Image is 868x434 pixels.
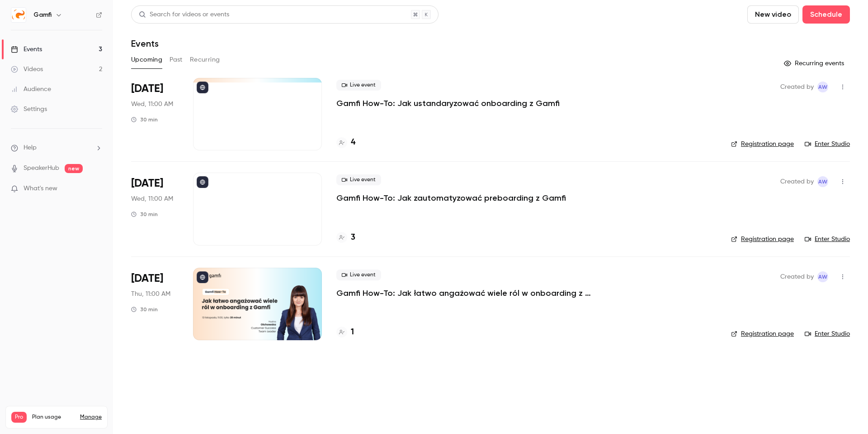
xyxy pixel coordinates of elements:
a: Manage [80,414,102,421]
span: Anita Wojtaś-Jakubowska [817,271,828,282]
a: 4 [336,136,355,149]
div: Search for videos or events [139,10,229,19]
h4: 1 [351,326,354,338]
a: Registration page [731,329,794,338]
span: Created by [780,176,814,187]
span: Pro [11,412,27,423]
a: SpeakerHub [24,164,59,173]
span: Anita Wojtaś-Jakubowska [817,176,828,187]
span: [DATE] [131,176,163,191]
span: Wed, 11:00 AM [131,194,173,203]
a: Gamfi How-To: Jak ustandaryzować onboarding z Gamfi [336,98,560,109]
a: Gamfi How-To: Jak łatwo angażować wiele ról w onboarding z Gamfi [336,288,608,299]
span: Live event [336,80,381,91]
img: Gamfi [11,8,26,22]
div: Events [11,45,42,54]
button: Schedule [802,5,850,24]
div: Oct 22 Wed, 11:00 AM (Europe/Warsaw) [131,173,179,245]
h6: Gamfi [33,10,52,19]
a: Registration page [731,140,794,149]
button: Upcoming [131,53,162,67]
span: AW [818,271,827,282]
div: Videos [11,65,43,74]
button: Recurring [190,53,220,67]
div: 30 min [131,116,158,123]
button: Past [170,53,183,67]
span: Thu, 11:00 AM [131,289,170,299]
button: New video [747,5,799,24]
span: AW [818,176,827,187]
a: Enter Studio [805,140,850,149]
button: Recurring events [780,56,850,71]
span: Live event [336,270,381,280]
div: Settings [11,105,47,114]
span: [DATE] [131,82,163,96]
span: Anita Wojtaś-Jakubowska [817,82,828,92]
div: Audience [11,85,51,94]
span: AW [818,82,827,92]
h4: 4 [351,136,355,149]
span: new [65,164,83,173]
a: Registration page [731,235,794,244]
span: What's new [24,184,57,193]
span: Wed, 11:00 AM [131,100,173,109]
span: Created by [780,82,814,92]
div: Oct 1 Wed, 11:00 AM (Europe/Warsaw) [131,78,179,150]
div: Nov 13 Thu, 11:00 AM (Europe/Warsaw) [131,268,179,340]
span: [DATE] [131,271,163,286]
div: 30 min [131,211,158,218]
li: help-dropdown-opener [11,143,102,153]
span: Help [24,143,37,153]
a: Enter Studio [805,235,850,244]
h4: 3 [351,231,355,244]
span: Live event [336,174,381,185]
a: Enter Studio [805,329,850,338]
span: Plan usage [32,414,75,421]
a: Gamfi How-To: Jak zautomatyzować preboarding z Gamfi [336,193,566,203]
span: Created by [780,271,814,282]
a: 1 [336,326,354,338]
h1: Events [131,38,159,49]
div: 30 min [131,306,158,313]
a: 3 [336,231,355,244]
